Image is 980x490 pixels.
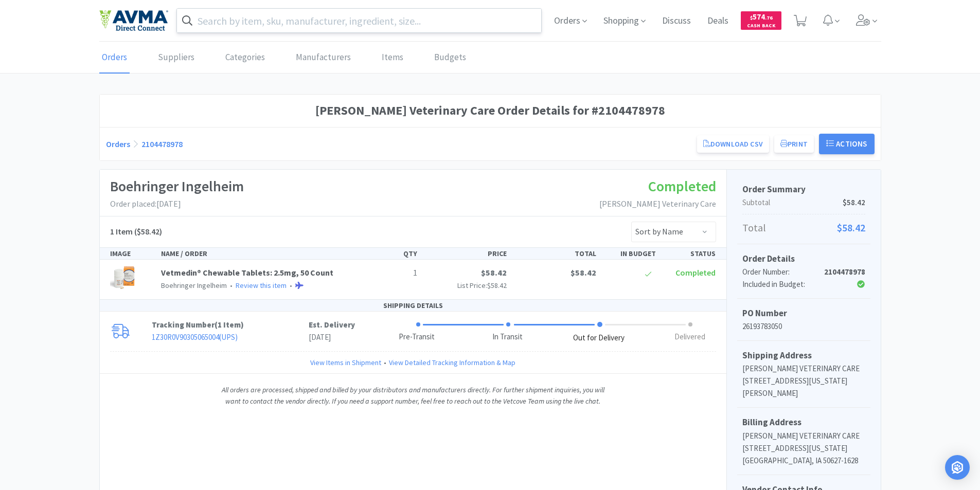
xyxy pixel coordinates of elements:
[99,10,168,31] img: e4e33dab9f054f5782a47901c742baa9_102.png
[819,134,875,154] button: Actions
[675,267,716,278] span: Completed
[742,266,824,278] div: Order Number:
[106,248,157,259] div: IMAGE
[600,248,660,259] div: IN BUDGET
[742,183,865,196] h5: Order Summary
[765,14,773,21] span: . 76
[747,23,775,30] span: Cash Back
[742,320,865,333] p: 26193783050
[177,9,542,32] input: Search by item, sku, manufacturer, ingredient, size...
[110,197,244,211] p: Order placed: [DATE]
[742,455,865,467] p: [GEOGRAPHIC_DATA], IA 50627-1628
[106,139,130,149] a: Orders
[110,225,162,239] h5: ($58.42)
[742,362,865,400] p: [PERSON_NAME] VETERINARY CARE [STREET_ADDRESS][US_STATE][PERSON_NAME]
[399,331,435,343] div: Pre-Transit
[742,349,865,362] h5: Shipping Address
[742,430,865,442] p: [PERSON_NAME] VETERINARY CARE
[837,220,865,236] span: $58.42
[843,196,865,209] span: $58.42
[152,332,238,342] a: 1Z30R0V90305065004(UPS)
[741,7,781,34] a: $574.76Cash Back
[573,332,625,344] div: Out for Delivery
[236,281,287,290] a: Review this item
[658,16,695,26] a: Discuss
[157,248,362,259] div: NAME / ORDER
[421,248,511,259] div: PRICE
[161,281,227,290] span: Boehringer Ingelheim
[750,12,773,22] span: 574
[648,177,716,195] span: Completed
[660,248,720,259] div: STATUS
[288,281,294,290] span: •
[750,14,753,21] span: $
[381,357,389,368] span: •
[774,135,814,153] button: Print
[674,331,705,343] div: Delivered
[106,101,875,120] h1: [PERSON_NAME] Veterinary Care Order Details for #2104478978
[742,415,865,429] h5: Billing Address
[228,281,234,290] span: •
[222,385,604,406] i: All orders are processed, shipped and billed by your distributors and manufacturers directly. For...
[742,442,865,455] p: [STREET_ADDRESS][US_STATE]
[511,248,600,259] div: TOTAL
[309,319,355,331] p: Est. Delivery
[432,42,469,74] a: Budgets
[425,280,507,291] p: List Price:
[742,306,865,320] h5: PO Number
[492,331,523,343] div: In Transit
[366,266,417,280] p: 1
[141,139,183,149] a: 2104478978
[310,357,381,368] a: View Items in Shipment
[742,196,865,209] p: Subtotal
[309,331,355,343] p: [DATE]
[697,135,769,153] a: Download CSV
[218,320,241,330] span: 1 Item
[110,175,244,198] h1: Boehringer Ingelheim
[703,16,733,26] a: Deals
[362,248,421,259] div: QTY
[571,267,596,278] span: $58.42
[742,278,824,291] div: Included in Budget:
[481,267,507,278] span: $58.42
[155,42,197,74] a: Suppliers
[99,42,130,74] a: Orders
[389,357,515,368] a: View Detailed Tracking Information & Map
[824,267,865,277] strong: 2104478978
[161,267,333,278] a: Vetmedin® Chewable Tablets: 2.5mg, 50 Count
[379,42,406,74] a: Items
[223,42,268,74] a: Categories
[293,42,353,74] a: Manufacturers
[945,455,970,480] div: Open Intercom Messenger
[599,197,716,211] p: [PERSON_NAME] Veterinary Care
[742,220,865,236] p: Total
[110,266,138,289] img: 799ada668e15442aa7f36cc2137da200_352925.png
[100,300,726,312] div: SHIPPING DETAILS
[152,319,309,331] p: Tracking Number ( )
[110,226,133,237] span: 1 Item
[487,281,507,290] span: $58.42
[742,252,865,266] h5: Order Details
